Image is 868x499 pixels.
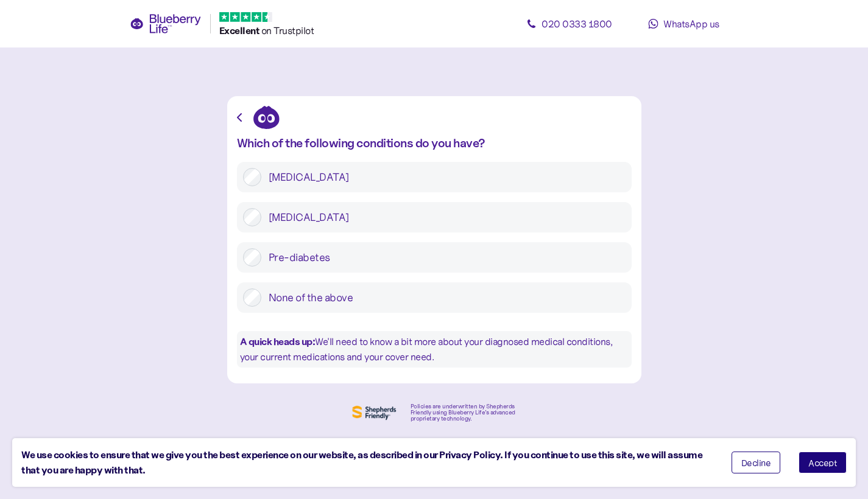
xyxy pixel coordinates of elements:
[237,136,632,150] div: Which of the following conditions do you have?
[732,452,781,473] button: Decline cookies
[741,458,771,467] span: Decline
[515,12,624,36] a: 020 0333 1800
[629,12,739,36] a: WhatsApp us
[808,458,837,467] span: Accept
[261,288,626,307] label: None of the above
[663,18,719,30] span: WhatsApp us
[261,208,626,226] label: [MEDICAL_DATA]
[237,331,632,368] div: We'll need to know a bit more about your diagnosed medical conditions, your current medications a...
[21,447,713,478] div: We use cookies to ensure that we give you the best experience on our website, as described in our...
[350,403,398,422] img: Shephers Friendly
[542,18,612,30] span: 020 0333 1800
[240,335,316,347] b: A quick heads up:
[261,248,626,267] label: Pre-diabetes
[261,168,626,186] label: [MEDICAL_DATA]
[219,24,261,37] span: Excellent ️
[799,452,847,473] button: Accept cookies
[261,24,314,37] span: on Trustpilot
[411,403,519,422] div: Policies are underwritten by Shepherds Friendly using Blueberry Life’s advanced proprietary techn...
